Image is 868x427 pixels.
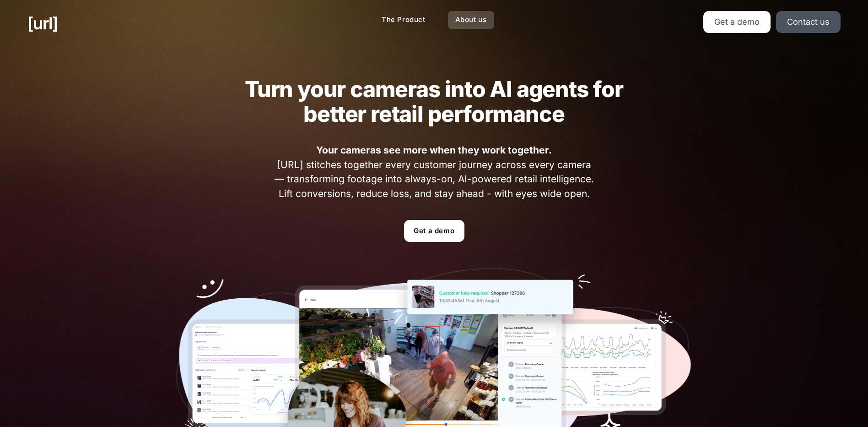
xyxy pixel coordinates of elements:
a: The Product [374,11,433,29]
a: About us [448,11,494,29]
a: [URL] [27,11,58,36]
a: Get a demo [404,220,464,242]
a: Get a demo [703,11,771,33]
span: [URL] stitches together every customer journey across every camera — transforming footage into al... [271,143,597,201]
a: Contact us [776,11,841,33]
h2: Turn your cameras into AI agents for better retail performance [227,77,642,126]
strong: Your cameras see more when they work together. [316,144,552,156]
